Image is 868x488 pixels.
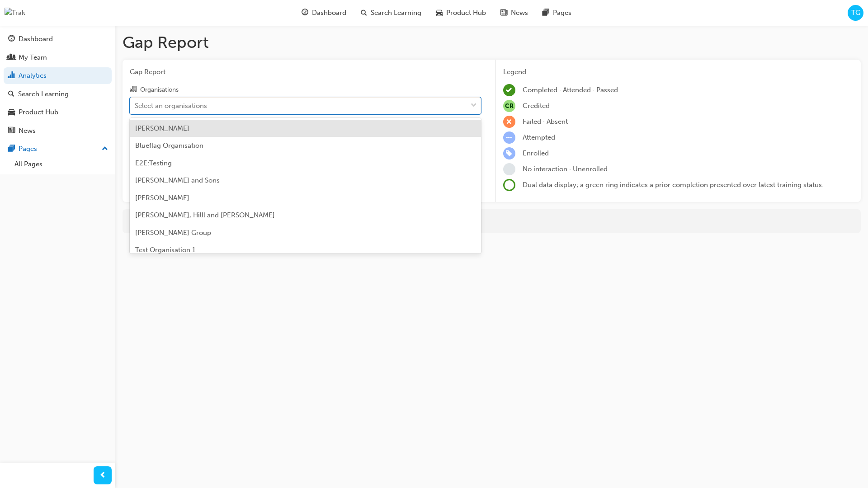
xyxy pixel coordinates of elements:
span: Dual data display; a green ring indicates a prior completion presented over latest training status. [523,181,824,189]
span: learningRecordVerb_NONE-icon [503,163,515,175]
span: car-icon [8,108,15,117]
span: learningRecordVerb_FAIL-icon [503,116,515,128]
span: Blueflag Organisation [135,141,203,150]
h1: Gap Report [123,33,861,52]
div: Select an organisations [135,100,207,111]
span: chart-icon [8,72,15,80]
span: learningRecordVerb_ATTEMPT-icon [503,131,515,144]
button: DashboardMy TeamAnalyticsSearch LearningProduct HubNews [4,29,112,141]
span: news-icon [8,127,15,135]
button: Pages [4,141,112,157]
span: Test Organisation 1 [135,246,195,254]
a: pages-iconPages [535,4,579,22]
span: people-icon [8,54,15,62]
a: car-iconProduct Hub [429,4,493,22]
div: Organisations [140,85,179,94]
div: My Team [19,52,47,63]
span: [PERSON_NAME] and Sons [135,176,220,184]
div: Pages [19,144,37,154]
a: Dashboard [4,31,112,47]
span: search-icon [361,7,367,19]
span: Failed · Absent [523,117,568,126]
div: Product Hub [19,107,58,117]
span: down-icon [471,100,477,112]
a: guage-iconDashboard [294,4,354,22]
div: Dashboard [19,34,53,44]
span: [PERSON_NAME], Hilll and [PERSON_NAME] [135,211,275,219]
a: All Pages [11,157,112,171]
span: guage-icon [302,7,308,19]
span: learningRecordVerb_COMPLETE-icon [503,84,515,96]
span: Dashboard [312,8,346,18]
span: [PERSON_NAME] [135,194,189,202]
button: TG [848,5,863,21]
a: news-iconNews [493,4,535,22]
span: news-icon [500,7,507,19]
span: search-icon [8,90,14,99]
span: car-icon [436,7,443,19]
a: search-iconSearch Learning [354,4,429,22]
span: prev-icon [99,470,106,481]
span: pages-icon [8,145,15,153]
span: Completed · Attended · Passed [523,86,618,94]
span: TG [851,8,860,18]
span: Attempted [523,133,555,141]
span: Product Hub [446,8,486,18]
span: pages-icon [542,7,549,19]
span: E2E:Testing [135,159,172,167]
div: For more in-depth analysis and data download, go to [129,216,854,226]
div: Legend [503,67,854,77]
span: News [511,8,528,18]
div: Search Learning [18,89,69,99]
span: Search Learning [371,8,421,18]
span: organisation-icon [130,86,137,94]
a: My Team [4,49,112,66]
span: null-icon [503,100,515,112]
span: Enrolled [523,149,549,157]
div: News [19,126,36,136]
a: Search Learning [4,86,112,103]
a: Analytics [4,67,112,84]
span: [PERSON_NAME] Group [135,229,211,237]
span: guage-icon [8,35,15,43]
span: Gap Report [130,67,481,77]
span: No interaction · Unenrolled [523,165,608,173]
span: Pages [553,8,571,18]
a: News [4,122,112,139]
span: Credited [523,102,550,110]
span: up-icon [102,143,108,155]
img: Trak [5,8,25,18]
span: learningRecordVerb_ENROLL-icon [503,147,515,160]
span: [PERSON_NAME] [135,124,189,132]
a: Product Hub [4,104,112,121]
